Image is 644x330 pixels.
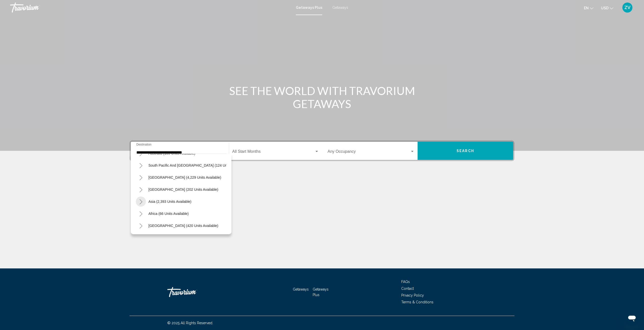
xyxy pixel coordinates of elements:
[228,84,416,110] h1: SEE THE WORLD WITH TRAVORIUM GETAWAYS
[146,220,221,231] button: [GEOGRAPHIC_DATA] (420 units available)
[457,149,474,153] span: Search
[624,310,640,326] iframe: Кнопка запуска окна обмена сообщениями
[296,6,322,10] a: Getaways Plus
[146,208,191,219] button: Africa (66 units available)
[584,4,593,12] button: Change language
[401,293,424,297] a: Privacy Policy
[146,172,224,183] button: [GEOGRAPHIC_DATA] (4,229 units available)
[418,142,513,160] button: Search
[136,221,146,231] button: Toggle Middle East (420 units available)
[401,300,433,304] a: Terms & Conditions
[624,5,630,10] span: ZV
[332,6,348,10] a: Getaways
[10,3,291,13] a: Travorium
[621,2,634,13] button: User Menu
[148,212,189,216] span: Africa (66 units available)
[146,196,194,207] button: Asia (2,393 units available)
[401,287,414,291] a: Contact
[136,172,146,182] button: Toggle South America (4,229 units available)
[167,321,213,325] span: © 2025 All Rights Reserved.
[148,224,218,228] span: [GEOGRAPHIC_DATA] (420 units available)
[136,160,146,170] button: Toggle South Pacific and Oceania (124 units available)
[148,200,191,204] span: Asia (2,393 units available)
[136,197,146,207] button: Toggle Asia (2,393 units available)
[584,6,589,10] span: en
[146,160,249,171] button: South Pacific and [GEOGRAPHIC_DATA] (124 units available)
[148,187,218,192] span: [GEOGRAPHIC_DATA] (202 units available)
[601,6,609,10] span: USD
[146,184,221,195] button: [GEOGRAPHIC_DATA] (202 units available)
[148,175,221,179] span: [GEOGRAPHIC_DATA] (4,229 units available)
[136,209,146,219] button: Toggle Africa (66 units available)
[167,285,218,300] a: Travorium
[293,287,309,291] a: Getaways
[601,4,613,12] button: Change currency
[148,163,247,167] span: South Pacific and [GEOGRAPHIC_DATA] (124 units available)
[131,142,513,160] div: Search widget
[136,184,146,195] button: Toggle Central America (202 units available)
[401,280,410,284] a: FAQs
[313,287,329,297] a: Getaways Plus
